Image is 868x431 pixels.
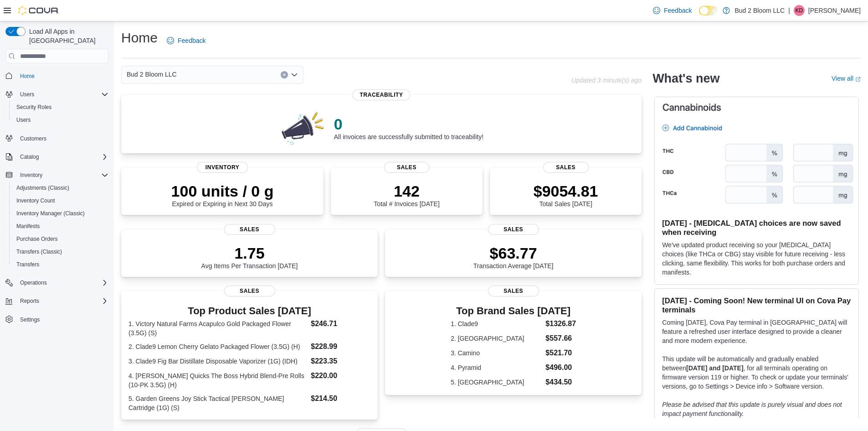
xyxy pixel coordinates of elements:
[311,318,370,329] dd: $246.71
[128,371,307,389] dt: 4. [PERSON_NAME] Quicks The Boss Hybrid Blend-Pre Rolls (10-PK 3.5G) (H)
[652,71,719,86] h2: What's new
[488,286,539,296] span: Sales
[9,245,112,258] button: Transfers (Classic)
[374,182,439,200] p: 142
[20,279,47,286] span: Operations
[353,89,411,100] span: Traceability
[163,31,209,50] a: Feedback
[473,244,554,270] div: Transaction Average [DATE]
[545,318,576,329] dd: $1326.87
[534,182,598,208] div: Total Sales [DATE]
[788,5,790,16] p: |
[451,348,542,358] dt: 3. Camino
[16,133,50,144] a: Customers
[20,153,39,161] span: Catalog
[699,16,699,16] span: Dark Mode
[451,306,576,317] h3: Top Brand Sales [DATE]
[451,363,542,372] dt: 4. Pyramid
[13,246,108,257] span: Transfers (Classic)
[855,77,861,82] svg: External link
[571,77,642,84] p: Updated 3 minute(s) ago
[197,162,248,173] span: Inventory
[13,114,34,125] a: Users
[16,133,108,144] span: Customers
[16,248,62,255] span: Transfers (Classic)
[16,210,85,217] span: Inventory Manager (Classic)
[20,91,34,98] span: Users
[16,89,38,100] button: Users
[13,221,43,232] a: Manifests
[488,224,539,235] span: Sales
[16,71,38,82] a: Home
[664,6,692,15] span: Feedback
[121,29,158,47] h1: Home
[13,259,108,270] span: Transfers
[9,220,112,233] button: Manifests
[20,73,35,80] span: Home
[13,195,59,206] a: Inventory Count
[473,244,554,262] p: $63.77
[16,104,51,111] span: Security Roles
[13,182,73,193] a: Adjustments (Classic)
[9,101,112,114] button: Security Roles
[26,27,108,45] span: Load All Apps in [GEOGRAPHIC_DATA]
[2,169,112,182] button: Inventory
[543,162,589,173] span: Sales
[16,261,39,268] span: Transfers
[832,75,861,82] a: View allExternal link
[2,276,112,289] button: Operations
[128,306,370,317] h3: Top Product Sales [DATE]
[16,277,51,288] button: Operations
[662,401,842,417] em: Please be advised that this update is purely visual and does not impact payment functionality.
[13,102,108,113] span: Security Roles
[311,341,370,352] dd: $228.99
[13,195,108,206] span: Inventory Count
[16,170,108,181] span: Inventory
[16,170,46,181] button: Inventory
[2,88,112,101] button: Users
[384,162,430,173] span: Sales
[16,235,58,243] span: Purchase Orders
[13,259,43,270] a: Transfers
[662,218,851,237] h3: [DATE] - [MEDICAL_DATA] choices are now saved when receiving
[16,197,55,204] span: Inventory Count
[374,182,439,208] div: Total # Invoices [DATE]
[534,182,598,200] p: $9054.81
[201,244,298,270] div: Avg Items Per Transaction [DATE]
[16,116,31,124] span: Users
[311,370,370,381] dd: $220.00
[2,313,112,326] button: Settings
[9,258,112,271] button: Transfers
[13,208,88,219] a: Inventory Manager (Classic)
[201,244,298,262] p: 1.75
[128,394,307,412] dt: 5. Garden Greens Joy Stick Tactical [PERSON_NAME] Cartridge (1G) (S)
[20,316,40,323] span: Settings
[13,221,108,232] span: Manifests
[18,6,59,15] img: Cova
[662,354,851,391] p: This update will be automatically and gradually enabled between , for all terminals operating on ...
[686,364,743,372] strong: [DATE] and [DATE]
[279,109,327,146] img: 0
[311,393,370,404] dd: $214.50
[16,70,108,81] span: Home
[128,357,307,366] dt: 3. Clade9 Fig Bar Distillate Disposable Vaporizer (1G) (IDH)
[9,194,112,207] button: Inventory Count
[224,224,275,235] span: Sales
[16,184,69,192] span: Adjustments (Classic)
[13,246,66,257] a: Transfers (Classic)
[2,295,112,307] button: Reports
[20,297,39,305] span: Reports
[334,115,483,133] p: 0
[13,114,108,125] span: Users
[16,151,108,162] span: Catalog
[13,102,55,113] a: Security Roles
[2,132,112,145] button: Customers
[451,319,542,328] dt: 1. Clade9
[5,65,108,350] nav: Complex example
[128,342,307,351] dt: 2. Clade9 Lemon Cherry Gelato Packaged Flower (3.5G) (H)
[16,296,43,306] button: Reports
[9,233,112,245] button: Purchase Orders
[662,296,851,314] h3: [DATE] - Coming Soon! New terminal UI on Cova Pay terminals
[451,334,542,343] dt: 2. [GEOGRAPHIC_DATA]
[224,286,275,296] span: Sales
